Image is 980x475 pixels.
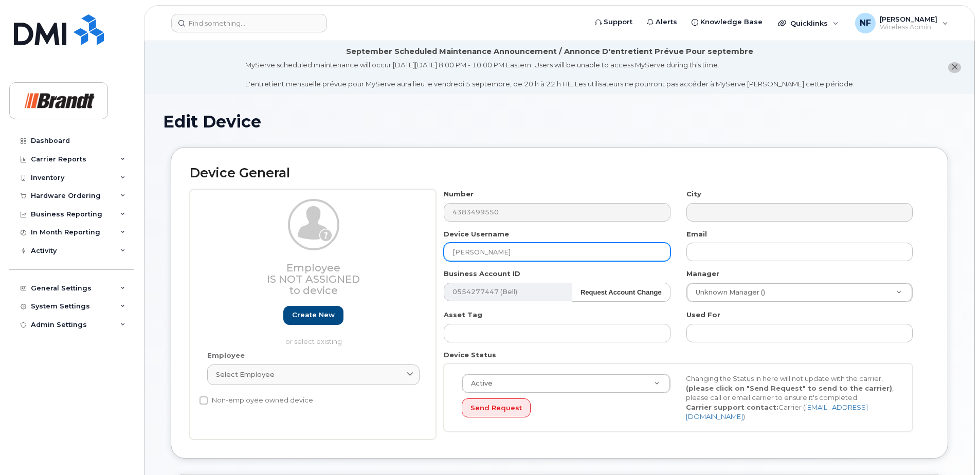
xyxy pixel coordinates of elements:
a: Active [462,374,670,393]
span: Select employee [216,370,275,379]
strong: (please click on "Send Request" to send to the carrier) [686,384,892,392]
label: City [686,189,701,199]
label: Email [686,229,707,239]
label: Used For [686,310,720,320]
button: Send Request [462,398,531,417]
h2: Device General [190,166,929,180]
label: Employee [207,351,245,360]
span: Is not assigned [267,273,360,285]
h1: Edit Device [163,113,956,131]
label: Device Username [444,229,509,239]
input: Non-employee owned device [199,396,208,405]
div: Changing the Status in here will not update with the carrier, , please call or email carrier to e... [678,374,902,422]
h3: Employee [207,262,420,296]
label: Asset Tag [444,310,482,320]
label: Manager [686,269,719,279]
a: [EMAIL_ADDRESS][DOMAIN_NAME] [686,403,868,421]
button: Request Account Change [572,283,670,302]
span: Unknown Manager () [689,288,765,297]
label: Non-employee owned device [199,394,313,407]
a: Create new [283,306,343,325]
div: September Scheduled Maintenance Announcement / Annonce D'entretient Prévue Pour septembre [346,46,753,57]
div: MyServe scheduled maintenance will occur [DATE][DATE] 8:00 PM - 10:00 PM Eastern. Users will be u... [245,60,855,89]
span: Active [465,379,493,388]
span: to device [289,284,338,297]
strong: Request Account Change [580,288,662,296]
a: Unknown Manager () [687,283,912,302]
p: or select existing [207,337,420,346]
label: Number [444,189,474,199]
label: Business Account ID [444,269,520,279]
label: Device Status [444,350,496,360]
button: close notification [948,62,961,73]
strong: Carrier support contact: [686,403,778,411]
a: Select employee [207,364,420,385]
